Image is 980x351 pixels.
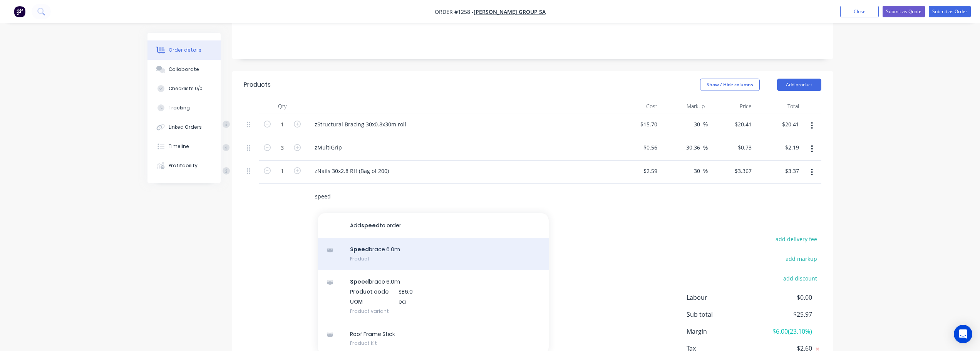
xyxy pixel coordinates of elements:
[169,85,203,92] div: Checklists 0/0
[687,293,755,302] span: Labour
[929,6,971,17] button: Submit as Order
[169,124,202,131] div: Linked Orders
[259,99,305,114] div: Qty
[308,119,412,130] div: zStructural Bracing 30x0.8x30m roll
[613,99,661,114] div: Cost
[883,6,925,17] button: Submit as Quote
[147,60,221,79] button: Collaborate
[703,166,708,175] span: %
[840,6,879,17] button: Close
[147,40,221,60] button: Order details
[703,143,708,152] span: %
[147,156,221,175] button: Profitability
[782,254,821,264] button: add markup
[169,143,189,150] div: Timeline
[169,66,199,73] div: Collaborate
[318,213,549,238] button: Addspeedto order
[315,188,469,204] input: Start typing to add a product...
[772,233,821,244] button: add delivery fee
[777,79,821,91] button: Add product
[147,118,221,137] button: Linked Orders
[147,79,221,98] button: Checklists 0/0
[14,6,25,17] img: Factory
[435,8,474,15] span: Order #1258 -
[147,98,221,118] button: Tracking
[755,327,812,336] span: $6.00 ( 23.10 %)
[169,162,198,169] div: Profitability
[660,99,708,114] div: Markup
[703,120,708,129] span: %
[474,8,546,15] a: [PERSON_NAME] Group SA
[687,310,755,319] span: Sub total
[755,99,802,114] div: Total
[708,99,755,114] div: Price
[169,47,201,54] div: Order details
[954,325,972,343] div: Open Intercom Messenger
[147,137,221,156] button: Timeline
[755,310,812,319] span: $25.97
[700,79,760,91] button: Show / Hide columns
[687,327,755,336] span: Margin
[755,293,812,302] span: $0.00
[169,104,190,111] div: Tracking
[779,273,821,284] button: add discount
[308,142,348,153] div: zMultiGrip
[308,165,395,176] div: zNails 30x2.8 RH (Bag of 200)
[244,80,271,89] div: Products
